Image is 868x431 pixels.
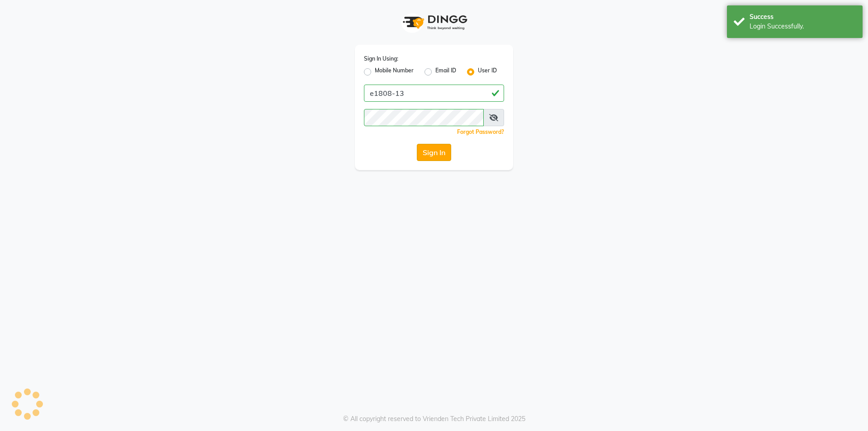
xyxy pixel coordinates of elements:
input: Username [364,85,504,102]
a: Forgot Password? [457,128,504,135]
div: Login Successfully. [750,22,856,31]
label: Email ID [435,66,456,77]
label: Sign In Using: [364,55,398,63]
label: User ID [478,66,497,77]
label: Mobile Number [375,66,414,77]
input: Username [364,109,484,126]
img: logo1.svg [398,9,470,36]
button: Sign In [417,144,451,161]
div: Success [750,12,856,22]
